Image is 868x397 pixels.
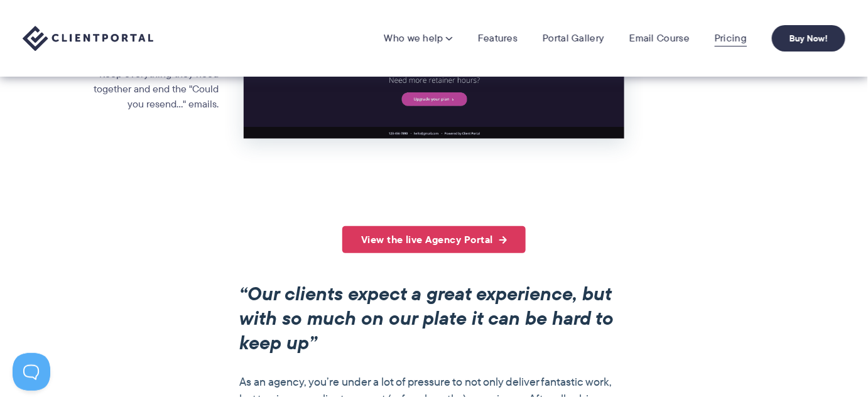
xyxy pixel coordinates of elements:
iframe: Toggle Customer Support [13,353,50,391]
em: “Our clients expect a great experience, but with so much on our plate it can be hard to keep up” [239,280,614,357]
a: Who we help [384,32,452,45]
a: View the live Agency Portal [342,226,526,253]
a: Features [478,32,518,45]
a: Pricing [715,32,747,45]
a: Portal Gallery [543,32,604,45]
a: Email Course [629,32,690,45]
a: Buy Now! [772,25,845,52]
